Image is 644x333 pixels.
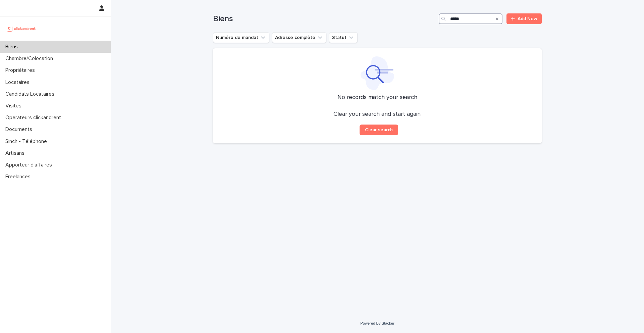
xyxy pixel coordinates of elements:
[3,126,38,133] p: Documents
[5,22,38,35] img: UCB0brd3T0yccxBKYDjQ
[3,114,66,121] p: Operateurs clickandrent
[3,138,52,145] p: Sinch - Téléphone
[3,162,57,168] p: Apporteur d'affaires
[221,94,534,101] p: No records match your search
[3,44,23,50] p: Biens
[3,55,58,62] p: Chambre/Colocation
[506,13,542,24] a: Add New
[3,150,30,156] p: Artisans
[3,103,27,109] p: Visites
[360,321,394,325] a: Powered By Stacker
[329,32,358,43] button: Statut
[333,111,422,118] p: Clear your search and start again.
[365,128,393,132] span: Clear search
[213,14,436,24] h1: Biens
[213,32,269,43] button: Numéro de mandat
[3,174,36,180] p: Freelances
[3,91,60,97] p: Candidats Locataires
[518,16,537,21] span: Add New
[3,79,35,86] p: Locataires
[3,67,40,74] p: Propriétaires
[272,32,326,43] button: Adresse complète
[360,125,398,135] button: Clear search
[439,13,502,24] input: Search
